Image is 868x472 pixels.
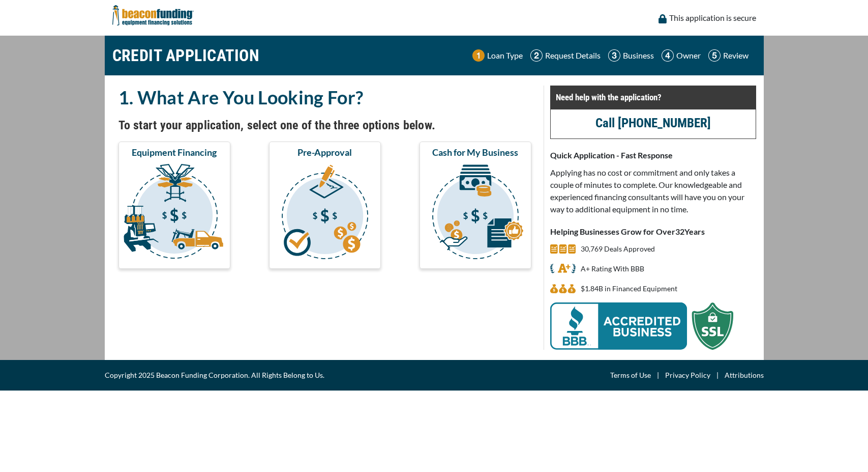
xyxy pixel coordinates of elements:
button: Pre-Approval [269,142,381,269]
a: Privacy Policy [665,369,710,381]
p: Helping Businesses Grow for Over Years [550,226,756,238]
a: Terms of Use [610,369,651,381]
span: | [710,369,725,381]
p: Business [623,49,654,62]
img: Step 4 [662,49,674,62]
img: Step 1 [472,49,485,62]
img: Equipment Financing [121,162,228,264]
img: BBB Acredited Business and SSL Protection [550,302,733,350]
img: Pre-Approval [271,162,379,264]
img: Step 3 [608,49,620,62]
a: Call [PHONE_NUMBER] [595,116,711,130]
span: Cash for My Business [432,146,518,158]
button: Cash for My Business [420,142,531,269]
h2: 1. What Are You Looking For? [118,86,531,109]
p: Applying has no cost or commitment and only takes a couple of minutes to complete. Our knowledgea... [550,166,756,215]
span: | [651,369,665,381]
h4: To start your application, select one of the three options below. [118,117,531,134]
a: Attributions [725,369,764,381]
h1: CREDIT APPLICATION [112,41,260,70]
span: Copyright 2025 Beacon Funding Corporation. All Rights Belong to Us. [105,369,324,381]
img: Step 5 [708,49,721,62]
span: Pre-Approval [297,146,352,158]
p: A+ Rating With BBB [581,263,644,275]
img: lock icon to convery security [659,14,667,23]
p: Need help with the application? [556,91,751,103]
p: Loan Type [487,49,523,62]
p: Owner [676,49,701,62]
p: 30,769 Deals Approved [581,243,655,255]
button: Equipment Financing [118,142,230,269]
p: Review [723,49,749,62]
p: Quick Application - Fast Response [550,149,756,161]
p: This application is secure [669,12,756,24]
p: Request Details [545,49,601,62]
span: 32 [675,227,684,236]
span: Equipment Financing [132,146,217,158]
img: Step 2 [530,49,543,62]
img: Cash for My Business [422,162,529,264]
p: $1,842,613,529 in Financed Equipment [581,283,677,295]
